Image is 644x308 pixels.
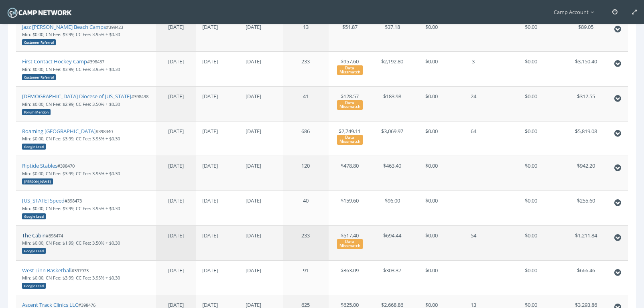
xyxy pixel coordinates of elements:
[6,6,73,20] img: Camp Network
[196,190,240,225] td: [DATE]
[168,93,184,100] span: [DATE]
[449,51,498,86] td: 3
[240,190,283,225] td: [DATE]
[168,197,184,204] span: [DATE]
[283,190,329,225] td: 40
[283,86,329,121] td: 41
[565,121,607,156] td: $5,819.08
[283,156,329,190] td: 120
[498,260,565,295] td: $0.00
[414,86,449,121] td: $0.00
[240,260,283,295] td: [DATE]
[22,248,46,254] div: Google Lead
[554,8,598,16] span: Camp Account
[196,225,240,260] td: [DATE]
[22,24,123,45] small: #398423 Min: $0.00, CN Fee: $3.99, CC Fee: 3.95% + $0.30
[283,121,329,156] td: 686
[22,93,148,114] small: #398438 Min: $0.00, CN Fee: $2.99, CC Fee: 3.50% + $0.30
[329,156,371,190] td: $478.80
[329,121,371,156] td: $2,749.11
[240,156,283,190] td: [DATE]
[22,213,46,219] div: Google Lead
[449,225,498,260] td: 54
[371,225,414,260] td: $694.44
[371,17,414,52] td: $37.18
[337,65,363,75] div: Data Missmatch
[498,190,565,225] td: $0.00
[22,232,46,239] a: The Cabin
[22,178,53,184] div: [PERSON_NAME]
[565,225,607,260] td: $1,211.84
[22,58,87,65] a: First Contact Hockey Camp
[240,86,283,121] td: [DATE]
[22,109,51,115] div: Forum Mention
[22,74,56,80] div: Customer Referral
[240,121,283,156] td: [DATE]
[414,17,449,52] td: $0.00
[196,51,240,86] td: [DATE]
[337,135,363,144] div: Data Missmatch
[565,260,607,295] td: $666.46
[22,162,57,169] a: Riptide Stables
[329,225,371,260] td: $517.40
[240,17,283,52] td: [DATE]
[329,86,371,121] td: $128.57
[283,260,329,295] td: 91
[371,51,414,86] td: $2,192.80
[449,121,498,156] td: 64
[414,260,449,295] td: $0.00
[283,17,329,52] td: 13
[449,86,498,121] td: 24
[22,128,95,135] a: Roaming [GEOGRAPHIC_DATA]
[414,156,449,190] td: $0.00
[22,198,120,219] small: #398473 Min: $0.00, CN Fee: $3.99, CC Fee: 3.95% + $0.30
[371,121,414,156] td: $3,069.97
[22,93,131,100] a: [DEMOGRAPHIC_DATA] Diocese of [US_STATE]
[371,86,414,121] td: $183.98
[283,51,329,86] td: 233
[168,58,184,65] span: [DATE]
[329,17,371,52] td: $51.87
[414,121,449,156] td: $0.00
[414,51,449,86] td: $0.00
[22,23,106,30] a: Jazz [PERSON_NAME] Beach Camps
[240,225,283,260] td: [DATE]
[498,156,565,190] td: $0.00
[565,51,607,86] td: $3,150.40
[168,128,184,135] span: [DATE]
[196,86,240,121] td: [DATE]
[498,51,565,86] td: $0.00
[196,17,240,52] td: [DATE]
[371,190,414,225] td: $96.00
[565,86,607,121] td: $312.55
[22,128,120,149] small: #398440 Min: $0.00, CN Fee: $3.99, CC Fee: 3.95% + $0.30
[371,156,414,190] td: $463.40
[168,267,184,274] span: [DATE]
[196,121,240,156] td: [DATE]
[414,225,449,260] td: $0.00
[565,17,607,52] td: $89.05
[565,190,607,225] td: $255.60
[498,225,565,260] td: $0.00
[329,51,371,86] td: $957.60
[22,59,120,79] small: #398437 Min: $0.00, CN Fee: $3.99, CC Fee: 3.95% + $0.30
[498,86,565,121] td: $0.00
[565,156,607,190] td: $942.20
[22,283,46,289] div: Google Lead
[371,260,414,295] td: $303.37
[498,121,565,156] td: $0.00
[22,197,65,204] a: [US_STATE] Speed
[498,17,565,52] td: $0.00
[337,100,363,110] div: Data Missmatch
[22,144,46,150] div: Google Lead
[22,39,56,45] div: Customer Referral
[283,225,329,260] td: 233
[337,239,363,249] div: Data Missmatch
[22,267,71,274] a: West Linn Basketball
[168,232,184,239] span: [DATE]
[196,260,240,295] td: [DATE]
[329,190,371,225] td: $159.60
[414,190,449,225] td: $0.00
[168,23,184,30] span: [DATE]
[22,267,120,288] small: #397973 Min: $0.00, CN Fee: $3.99, CC Fee: 3.95% + $0.30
